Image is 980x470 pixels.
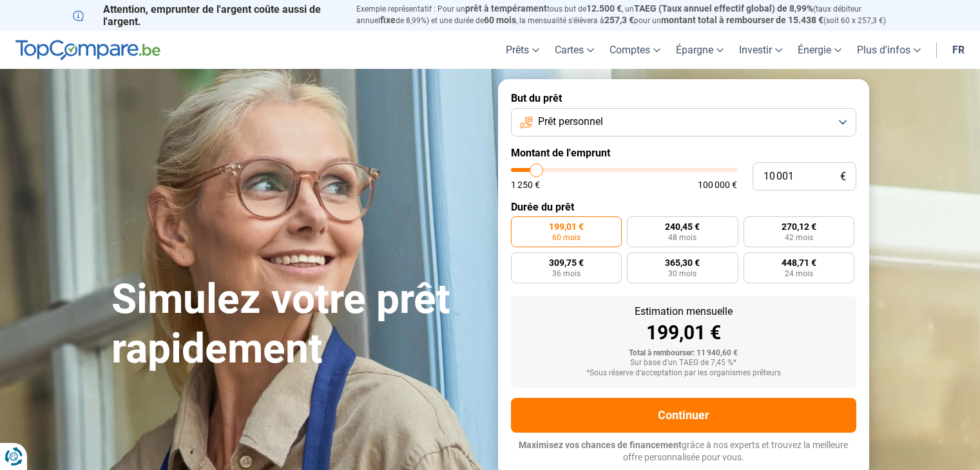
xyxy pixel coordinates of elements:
[511,439,856,464] p: grâce à nos experts et trouvez la meilleure offre personnalisée pour vous.
[511,147,856,159] label: Montant de l'emprunt
[111,275,483,374] h1: Simulez votre prêt rapidement
[665,222,700,231] span: 240,45 €
[604,15,634,25] span: 257,3 €
[549,222,584,231] span: 199,01 €
[511,180,540,189] span: 1 250 €
[840,171,846,182] span: €
[511,108,856,136] button: Prêt personnel
[634,3,813,14] span: TAEG (Taux annuel effectif global) de 8,99%
[519,440,682,450] span: Maximisez vos chances de financement
[521,369,846,378] div: *Sous réserve d'acceptation par les organismes prêteurs
[521,349,846,358] div: Total à rembourser: 11 940,60 €
[849,31,928,69] a: Plus d'infos
[521,306,846,317] div: Estimation mensuelle
[668,31,731,69] a: Épargne
[511,201,856,213] label: Durée du prêt
[790,31,849,69] a: Énergie
[586,3,622,14] span: 12.500 €
[731,31,790,69] a: Investir
[552,270,581,277] span: 36 mois
[380,15,396,25] span: fixe
[945,31,972,69] a: fr
[547,31,602,69] a: Cartes
[15,40,160,61] img: TopCompare
[511,92,856,104] label: But du prêt
[521,323,846,343] div: 199,01 €
[521,359,846,368] div: Sur base d'un TAEG de 7,45 %*
[698,180,737,189] span: 100 000 €
[484,15,516,25] span: 60 mois
[356,3,908,26] p: Exemple représentatif : Pour un tous but de , un (taux débiteur annuel de 8,99%) et une durée de ...
[465,3,547,14] span: prêt à tempérament
[665,258,700,267] span: 365,30 €
[668,270,697,277] span: 30 mois
[782,222,816,231] span: 270,12 €
[785,270,813,277] span: 24 mois
[602,31,668,69] a: Comptes
[498,31,547,69] a: Prêts
[661,15,823,25] span: montant total à rembourser de 15.438 €
[782,258,816,267] span: 448,71 €
[552,234,581,241] span: 60 mois
[511,398,856,433] button: Continuer
[785,234,813,241] span: 42 mois
[73,3,341,28] p: Attention, emprunter de l'argent coûte aussi de l'argent.
[668,234,697,241] span: 48 mois
[549,258,584,267] span: 309,75 €
[538,115,603,129] span: Prêt personnel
